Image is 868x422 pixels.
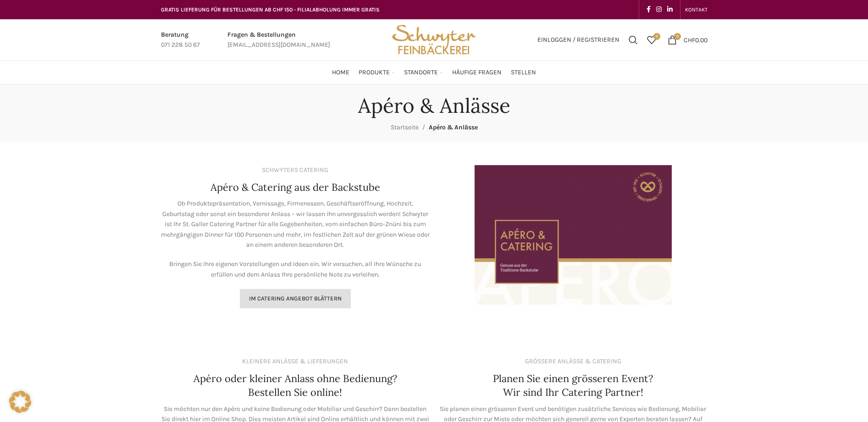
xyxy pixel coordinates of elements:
span: Produkte [359,68,390,77]
a: Site logo [389,35,479,43]
h4: Apéro & Catering aus der Backstube [210,180,380,194]
span: Stellen [511,68,536,77]
a: Standorte [404,63,443,82]
div: Main navigation [156,63,712,82]
span: Apéro & Anlässe [429,123,478,131]
a: Häufige Fragen [452,63,502,82]
a: 0 [642,31,661,49]
div: KLEINERE ANLÄSSE & LIEFERUNGEN [242,356,348,366]
span: Im Catering Angebot blättern [249,295,342,302]
span: 0 [653,33,660,40]
span: Standorte [404,68,438,77]
a: Infobox link [161,30,200,50]
a: Facebook social link [644,3,653,16]
h4: Planen Sie einen grösseren Event? Wir sind Ihr Catering Partner! [493,372,653,400]
span: Einloggen / Registrieren [537,37,619,43]
img: Bäckerei Schwyter [389,19,479,61]
p: Bringen Sie Ihre eigenen Vorstellungen und Ideen ein. Wir versuchen, all Ihre Wünsche zu erfüllen... [161,259,430,280]
span: Häufige Fragen [452,68,502,77]
bdi: 0.00 [684,36,708,44]
span: Home [332,68,349,77]
a: 0 CHF0.00 [663,31,712,49]
a: Einloggen / Registrieren [533,31,624,49]
div: Secondary navigation [680,0,712,19]
a: Stellen [511,63,536,82]
a: Home [332,63,349,82]
h1: Apéro & Anlässe [358,94,510,118]
a: Startseite [391,123,419,131]
span: GRATIS LIEFERUNG FÜR BESTELLUNGEN AB CHF 150 - FILIALABHOLUNG IMMER GRATIS [161,6,380,13]
a: Linkedin social link [664,3,675,16]
h4: Apéro oder kleiner Anlass ohne Bedienung? Bestellen Sie online! [194,372,397,400]
div: GRÖSSERE ANLÄSSE & CATERING [525,356,621,366]
a: KONTAKT [685,0,708,19]
span: CHF [684,36,695,44]
p: Ob Produktepräsentation, Vernissage, Firmenessen, Geschäftseröffnung, Hochzeit, Geburtstag oder s... [161,199,430,250]
span: KONTAKT [685,6,708,13]
span: 0 [674,33,681,40]
a: Produkte [359,63,395,82]
a: Infobox link [227,30,330,50]
div: Meine Wunschliste [642,31,661,49]
a: Image link [475,231,672,239]
a: Instagram social link [653,3,664,16]
div: SCHWYTERS CATERING [262,165,328,175]
a: Im Catering Angebot blättern [240,289,351,308]
a: Suchen [624,31,642,49]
